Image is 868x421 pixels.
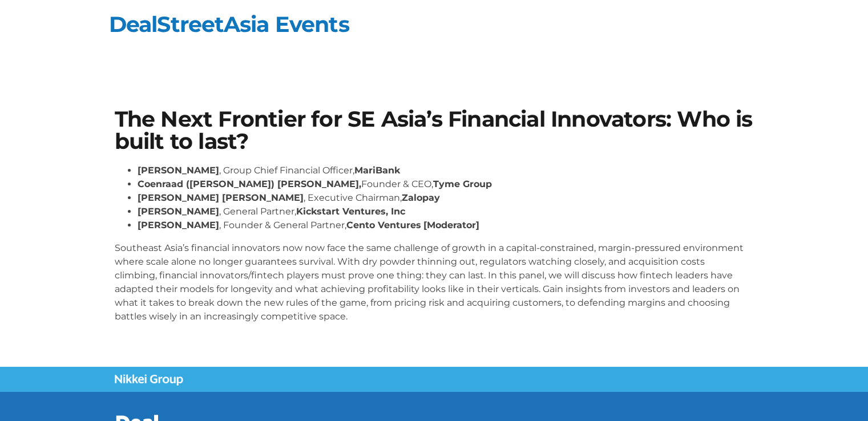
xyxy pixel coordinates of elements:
strong: [PERSON_NAME] [138,165,219,176]
strong: Coenraad ([PERSON_NAME]) [PERSON_NAME], [138,179,361,189]
li: , Executive Chairman, [138,191,754,205]
strong: Tyme Group [433,179,492,189]
strong: Zalopay [402,192,440,203]
strong: [PERSON_NAME] [138,206,219,217]
strong: MariBank [354,165,400,176]
p: Southeast Asia’s financial innovators now now face the same challenge of growth in a capital-cons... [115,241,754,323]
strong: [Moderator] [423,220,479,230]
li: , General Partner, [138,205,754,218]
strong: [PERSON_NAME] [138,220,219,230]
strong: Kickstart Ventures, Inc [296,206,405,217]
img: Nikkei Group [115,374,183,386]
h1: The Next Frontier for SE Asia’s Financial Innovators: Who is built to last? [115,108,754,152]
li: , Group Chief Financial Officer, [138,164,754,177]
li: , Founder & General Partner, [138,218,754,232]
strong: Cento Ventures [346,220,421,230]
strong: [PERSON_NAME] [PERSON_NAME] [138,192,304,203]
li: Founder & CEO, [138,177,754,191]
a: DealStreetAsia Events [109,11,349,38]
